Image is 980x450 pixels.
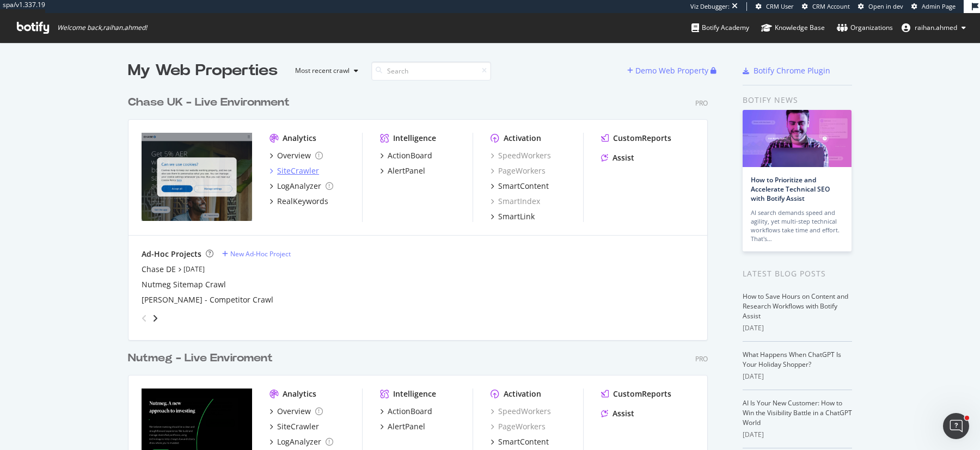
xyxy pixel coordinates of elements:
a: CustomReports [601,133,671,144]
span: CRM Account [812,2,850,10]
a: SmartLink [491,211,535,222]
a: [PERSON_NAME] - Competitor Crawl [142,294,273,305]
a: Demo Web Property [627,66,710,75]
a: How to Save Hours on Content and Research Workflows with Botify Assist [743,292,848,320]
a: Nutmeg Sitemap Crawl [142,279,226,290]
div: Demo Web Property [635,65,708,76]
a: LogAnalyzer [269,436,333,447]
div: SmartLink [498,211,535,222]
a: SmartContent [491,436,549,447]
a: Admin Page [911,2,955,11]
a: SpeedWorkers [491,150,551,161]
div: Viz Debugger: [690,2,730,11]
div: Organizations [837,22,893,33]
div: [DATE] [743,430,852,440]
div: [DATE] [743,323,852,333]
div: Botify news [743,94,852,106]
img: How to Prioritize and Accelerate Technical SEO with Botify Assist [743,110,852,167]
a: Knowledge Base [761,13,825,42]
iframe: Intercom live chat [943,413,969,439]
a: SpeedWorkers [491,406,551,417]
a: How to Prioritize and Accelerate Technical SEO with Botify Assist [751,175,830,203]
a: AI Is Your New Customer: How to Win the Visibility Battle in a ChatGPT World [743,398,852,427]
a: [DATE] [183,264,205,274]
a: New Ad-Hoc Project [222,249,291,258]
button: Demo Web Property [627,62,710,79]
div: SiteCrawler [277,421,319,432]
div: AlertPanel [388,421,425,432]
div: Botify Academy [691,22,749,33]
a: LogAnalyzer [269,181,333,192]
div: Latest Blog Posts [743,268,852,280]
div: Assist [612,408,634,419]
span: CRM User [766,2,794,10]
div: LogAnalyzer [277,181,321,192]
div: Assist [612,152,634,163]
div: PageWorkers [491,421,546,432]
div: CustomReports [613,133,671,144]
a: SmartContent [491,181,549,192]
a: SmartIndex [491,196,540,207]
img: https://www.chase.co.uk [142,133,252,221]
div: CustomReports [613,389,671,399]
div: Most recent crawl [295,67,350,74]
button: Most recent crawl [286,62,363,79]
a: Nutmeg - Live Enviroment [128,350,277,366]
a: RealKeywords [269,196,328,207]
div: Analytics [283,389,316,399]
a: SiteCrawler [269,421,319,432]
a: Assist [601,408,634,419]
div: Activation [504,133,541,144]
span: raihan.ahmed [915,23,957,32]
div: angle-right [151,313,159,324]
a: AlertPanel [380,421,425,432]
div: Chase UK - Live Environment [128,95,290,110]
div: SiteCrawler [277,165,319,176]
div: New Ad-Hoc Project [230,249,291,258]
div: SmartContent [498,436,549,447]
div: Intelligence [393,133,436,144]
a: SiteCrawler [269,165,319,176]
a: CRM User [756,2,794,11]
a: Assist [601,152,634,163]
div: RealKeywords [277,196,328,207]
div: Overview [277,406,311,417]
a: Open in dev [858,2,903,11]
span: Welcome back, raihan.ahmed ! [57,23,147,32]
a: Chase DE [142,264,176,275]
div: Botify Chrome Plugin [754,65,830,76]
input: Search [371,61,491,81]
div: AI search demands speed and agility, yet multi-step technical workflows take time and effort. Tha... [751,208,843,243]
a: Overview [269,406,323,417]
div: SmartContent [498,181,549,192]
a: Organizations [837,13,893,42]
a: CustomReports [601,389,671,399]
div: Knowledge Base [761,22,825,33]
div: Overview [277,150,311,161]
div: [DATE] [743,372,852,381]
button: raihan.ahmed [893,19,975,36]
div: Ad-Hoc Projects [142,249,201,260]
a: AlertPanel [380,165,425,176]
div: Nutmeg - Live Enviroment [128,350,273,366]
div: Analytics [283,133,316,144]
div: angle-left [137,310,151,327]
a: What Happens When ChatGPT Is Your Holiday Shopper? [743,350,841,369]
div: ActionBoard [388,406,432,417]
div: Pro [695,354,708,363]
div: My Web Properties [128,60,278,82]
div: Pro [695,98,708,108]
a: Botify Academy [691,13,749,42]
a: PageWorkers [491,165,546,176]
div: Intelligence [393,389,436,399]
a: Botify Chrome Plugin [743,65,830,76]
a: ActionBoard [380,150,432,161]
div: LogAnalyzer [277,436,321,447]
